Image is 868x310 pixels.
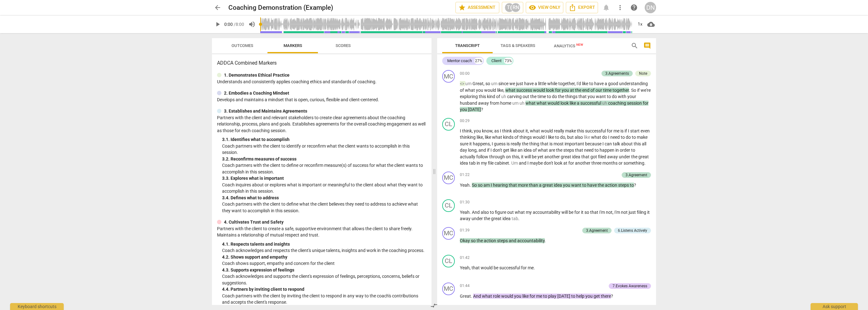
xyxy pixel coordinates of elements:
span: things [519,135,533,140]
span: in [477,161,481,166]
span: that [578,94,588,99]
span: I [546,135,548,140]
span: just [516,81,524,86]
h2: Coaching Demonstration (Example) [228,4,333,12]
span: kinds [503,135,514,140]
span: have [524,81,535,86]
h3: ADDCA Combined Markers [217,59,426,67]
span: I [491,183,493,188]
span: to [621,135,626,140]
span: thing [529,141,540,146]
span: Filler word [501,94,507,99]
span: talk [613,141,621,146]
span: you [562,88,570,93]
div: Change speaker [442,118,455,131]
span: in [615,148,620,153]
span: think [462,128,472,133]
span: a [535,81,538,86]
span: understanding [619,81,648,86]
span: New [576,43,583,46]
span: than [529,183,539,188]
span: hearing [493,183,509,188]
div: 3.Agreements [605,71,629,76]
span: is [549,141,554,146]
button: Assessment [455,2,499,13]
span: session [627,101,643,106]
span: if [637,88,641,93]
span: success [516,88,533,93]
span: , [483,135,485,140]
span: I [602,141,605,146]
span: coaching [608,101,627,106]
span: great [638,154,649,159]
div: 3. 2. Reconfirms measures of success [222,156,426,162]
button: T(RN [502,2,523,13]
span: the [522,141,529,146]
span: comment [643,42,651,50]
span: even [641,128,650,133]
button: DN [645,2,656,13]
span: a [605,81,608,86]
span: do [612,94,618,99]
span: idea [572,154,581,159]
span: time [603,88,613,93]
span: make [637,135,648,140]
div: RN [511,3,520,12]
p: 1. Demonstrates Ethical Practice [224,72,290,79]
span: View only [529,4,560,11]
span: this [479,94,487,99]
span: idea [460,161,469,166]
span: this [512,154,519,159]
span: more [518,183,529,188]
span: like [510,148,518,153]
span: Filler word [511,161,519,166]
span: I [500,128,502,133]
span: so [485,81,491,86]
span: of [590,88,595,93]
span: away [607,154,619,159]
div: T( [505,3,514,12]
span: as [494,128,500,133]
span: don't [544,161,554,166]
span: be [532,154,537,159]
span: like [570,101,577,106]
span: what [538,148,549,153]
div: Change speaker [442,70,455,83]
span: at [570,88,575,93]
span: yet [537,154,544,159]
span: another [544,154,561,159]
span: So [472,183,478,188]
span: what [525,101,537,106]
div: 1x [634,19,646,29]
span: successful [580,101,602,106]
span: things [565,94,578,99]
span: under [619,154,631,159]
span: while [547,81,558,86]
span: , [492,128,494,133]
span: what [537,101,548,106]
span: what [492,135,503,140]
span: or [619,161,624,166]
span: Filler word [460,81,465,86]
span: since [498,81,509,86]
span: to [555,135,560,140]
span: I [490,148,493,153]
span: it [525,128,528,133]
span: the [556,148,563,153]
span: follow [476,154,489,159]
span: for [568,161,575,166]
span: most [554,141,565,146]
span: look [560,101,570,106]
span: like [497,88,503,93]
span: do [602,135,608,140]
span: Scores [336,43,351,48]
span: . [470,183,472,188]
span: husband [460,101,478,106]
span: , [490,141,492,146]
span: I [460,128,462,133]
span: my [481,161,488,166]
span: look [554,161,563,166]
span: Filler word [465,81,472,86]
span: away [478,101,490,106]
div: Change speaker [442,172,455,184]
